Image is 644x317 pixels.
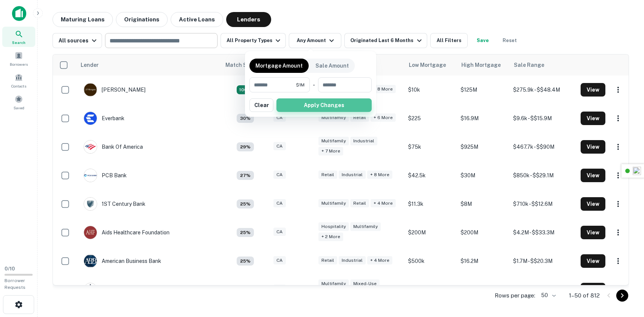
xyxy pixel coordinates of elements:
p: Sale Amount [315,62,349,70]
button: Apply Changes [276,98,372,112]
p: Mortgage Amount [255,62,303,70]
span: $1M [296,82,305,88]
iframe: Chat Widget [606,233,644,269]
button: Clear [249,98,273,112]
div: - [313,77,315,92]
